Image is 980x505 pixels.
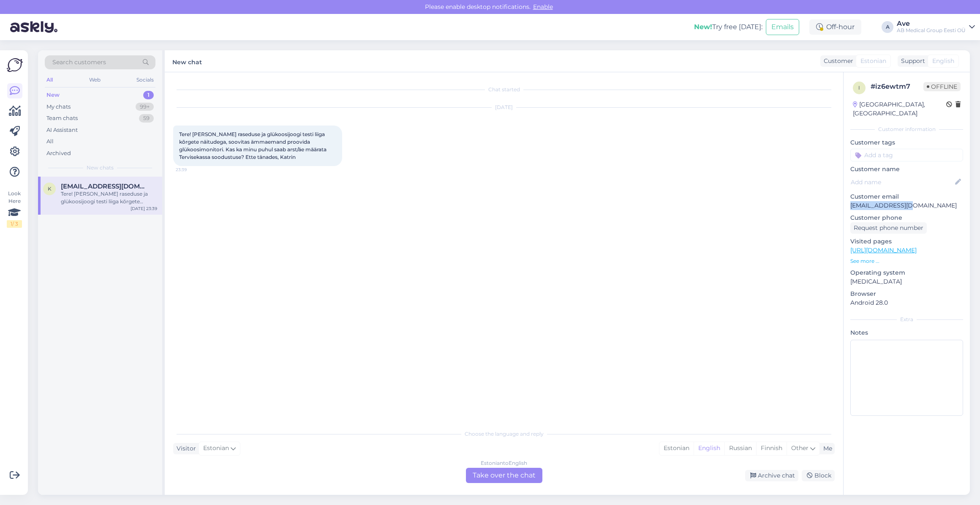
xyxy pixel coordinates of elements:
div: 59 [139,114,154,123]
div: Me [820,444,832,453]
div: Block [802,470,835,481]
span: Offline [923,82,961,91]
p: [EMAIL_ADDRESS][DOMAIN_NAME] [850,201,963,210]
div: AI Assistant [46,126,78,134]
p: Customer phone [850,213,963,222]
div: Estonian to English [481,459,527,467]
span: k [48,186,52,192]
div: Web [87,74,102,85]
p: Customer name [850,165,963,174]
div: All [45,74,54,85]
input: Add a tag [850,149,963,161]
div: Customer information [850,126,963,133]
div: 1 [143,91,154,99]
div: Choose the language and reply [173,430,835,438]
div: Customer [820,57,853,66]
div: Archived [46,149,71,158]
p: Customer email [850,192,963,201]
div: Look Here [7,190,22,228]
div: Take over the chat [466,468,542,483]
div: Off-hour [809,19,861,35]
span: Estonian [860,57,886,66]
span: New chats [87,164,114,172]
div: All [46,137,54,146]
div: Team chats [46,114,78,123]
div: [DATE] 23:39 [131,205,157,212]
div: Archive chat [745,470,798,481]
p: Android 28.0 [850,298,963,307]
div: 1 / 3 [7,220,22,228]
img: Askly Logo [7,57,23,73]
label: New chat [172,55,202,67]
div: A [882,21,893,33]
button: Emails [766,19,799,35]
div: AB Medical Group Eesti OÜ [897,27,966,34]
span: Tere! [PERSON_NAME] raseduse ja glükoosijoogi testi liiga kõrgete näitudega, soovitas ämmaemand p... [179,131,328,160]
div: Socials [135,74,155,85]
span: katicen@gmail.com [61,183,149,190]
div: New [46,91,60,99]
div: Extra [850,316,963,323]
div: # iz6ewtm7 [871,82,923,92]
span: Estonian [203,444,229,453]
div: Estonian [659,442,694,455]
span: Other [791,444,808,452]
div: Try free [DATE]: [694,22,762,32]
div: Support [898,57,925,66]
span: English [932,57,954,66]
span: 23:39 [176,167,207,173]
a: [URL][DOMAIN_NAME] [850,246,917,254]
div: Ave [897,20,966,27]
p: Customer tags [850,138,963,147]
p: Browser [850,289,963,298]
div: Chat started [173,86,835,93]
div: Tere! [PERSON_NAME] raseduse ja glükoosijoogi testi liiga kõrgete näitudega, soovitas ämmaemand p... [61,190,157,205]
div: English [694,442,724,455]
div: Russian [724,442,756,455]
div: Finnish [756,442,787,455]
input: Add name [851,177,953,187]
span: Enable [531,3,555,11]
span: Search customers [52,58,106,67]
div: [DATE] [173,104,835,111]
p: [MEDICAL_DATA] [850,277,963,286]
div: Visitor [173,444,196,453]
b: New! [694,23,712,31]
a: AveAB Medical Group Eesti OÜ [897,20,975,34]
div: 99+ [136,103,154,111]
span: i [858,85,860,91]
p: Notes [850,328,963,337]
div: My chats [46,103,71,111]
p: Operating system [850,268,963,277]
p: See more ... [850,257,963,265]
div: Request phone number [850,222,927,234]
div: [GEOGRAPHIC_DATA], [GEOGRAPHIC_DATA] [853,100,946,118]
p: Visited pages [850,237,963,246]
